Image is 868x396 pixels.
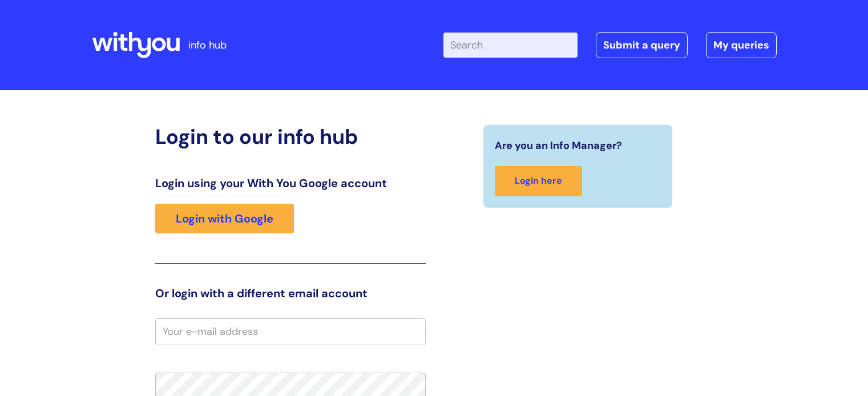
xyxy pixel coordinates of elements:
[155,204,294,233] a: Login with Google
[155,176,426,190] h3: Login using your With You Google account
[706,32,777,58] a: My queries
[443,33,578,58] input: Search
[596,32,688,58] a: Submit a query
[155,124,426,149] h2: Login to our info hub
[188,36,227,54] p: info hub
[495,166,582,196] a: Login here
[155,286,426,300] h3: Or login with a different email account
[495,136,622,155] span: Are you an Info Manager?
[155,318,426,345] input: Your e-mail address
